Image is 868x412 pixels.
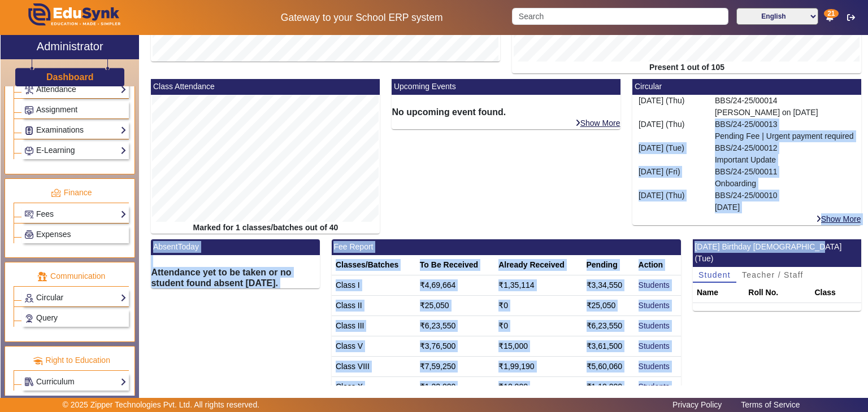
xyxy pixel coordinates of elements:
[639,341,670,350] a: Students
[37,40,103,53] h2: Administrator
[14,187,129,199] p: Finance
[494,356,582,376] td: ₹1,99,190
[25,230,33,239] img: Payroll.png
[1,35,139,59] a: Administrator
[24,228,127,241] a: Expenses
[494,275,582,295] td: ₹1,35,114
[332,356,416,376] td: Class VIII
[494,376,582,397] td: ₹12,000
[715,201,856,213] p: [DATE]
[709,119,861,142] div: BBS/24-25/00013
[332,239,681,255] mat-card-header: Fee Report
[392,107,620,117] h6: No upcoming event found.
[709,166,861,190] div: BBS/24-25/00011
[25,106,33,115] img: Assignments.png
[815,214,862,224] a: Show More
[583,295,635,315] td: ₹25,050
[14,270,129,282] p: Communication
[151,79,380,95] mat-card-header: Class Attendance
[494,336,582,356] td: ₹15,000
[810,283,861,303] th: Class
[46,71,94,83] a: Dashboard
[639,280,670,290] a: Students
[332,376,416,397] td: Class X
[51,188,61,198] img: finance.png
[416,336,494,356] td: ₹3,76,500
[639,301,670,310] a: Students
[416,275,494,295] td: ₹4,69,664
[223,12,500,24] h5: Gateway to your School ERP system
[639,362,670,371] a: Students
[715,154,856,166] p: Important Update
[494,315,582,336] td: ₹0
[583,376,635,397] td: ₹1,10,000
[24,312,127,325] a: Query
[698,271,731,279] span: Student
[416,295,494,315] td: ₹25,050
[33,356,43,366] img: rte.png
[416,255,494,275] th: To Be Received
[37,271,47,282] img: communication.png
[151,222,380,234] div: Marked for 1 classes/batches out of 40
[416,356,494,376] td: ₹7,59,250
[632,95,709,119] div: [DATE] (Thu)
[667,397,727,412] a: Privacy Policy
[151,239,320,255] mat-card-header: AbsentToday
[583,336,635,356] td: ₹3,61,500
[151,267,320,288] h6: Attendance yet to be taken or no student found absent [DATE].
[632,142,709,166] div: [DATE] (Tue)
[693,283,744,303] th: Name
[512,62,861,73] div: Present 1 out of 105
[583,315,635,336] td: ₹6,23,550
[36,230,71,239] span: Expenses
[709,190,861,213] div: BBS/24-25/00010
[583,275,635,295] td: ₹3,34,550
[332,275,416,295] td: Class I
[639,321,670,330] a: Students
[332,315,416,336] td: Class III
[332,336,416,356] td: Class V
[46,72,94,82] h3: Dashboard
[744,283,810,303] th: Roll No.
[575,118,621,128] a: Show More
[709,95,861,119] div: BBS/24-25/00014
[14,354,129,366] p: Right to Education
[715,130,856,142] p: Pending Fee | Urgent payment required
[25,314,33,323] img: Support-tickets.png
[635,255,681,275] th: Action
[512,8,728,25] input: Search
[824,9,838,18] span: 21
[24,103,127,116] a: Assignment
[416,376,494,397] td: ₹1,22,000
[639,382,670,391] a: Students
[715,178,856,190] p: Onboarding
[632,166,709,190] div: [DATE] (Fri)
[63,399,260,411] p: © 2025 Zipper Technologies Pvt. Ltd. All rights reserved.
[36,313,58,322] span: Query
[742,271,804,279] span: Teacher / Staff
[709,142,861,166] div: BBS/24-25/00012
[494,295,582,315] td: ₹0
[332,255,416,275] th: Classes/Batches
[735,397,805,412] a: Terms of Service
[583,356,635,376] td: ₹5,60,060
[715,107,856,119] p: [PERSON_NAME] on [DATE]
[632,79,861,95] mat-card-header: Circular
[632,190,709,213] div: [DATE] (Thu)
[416,315,494,336] td: ₹6,23,550
[36,105,77,114] span: Assignment
[494,255,582,275] th: Already Received
[693,239,862,267] mat-card-header: [DATE] Birthday [DEMOGRAPHIC_DATA] (Tue)
[332,295,416,315] td: Class II
[583,255,635,275] th: Pending
[392,79,620,95] mat-card-header: Upcoming Events
[632,119,709,142] div: [DATE] (Thu)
